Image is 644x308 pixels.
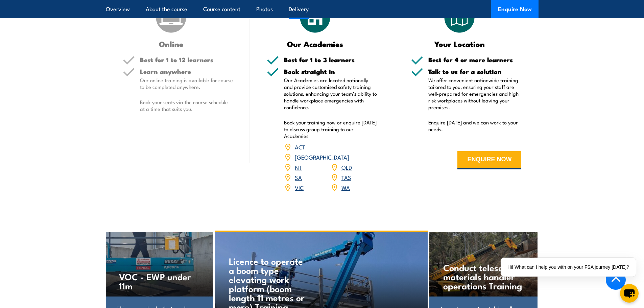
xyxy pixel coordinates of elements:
a: TAS [341,173,351,181]
a: NT [295,163,302,171]
button: chat-button [620,284,639,303]
h5: Learn anywhere [140,68,233,75]
p: Book your seats via the course schedule at a time that suits you. [140,99,233,112]
h5: Book straight in [284,68,377,75]
h3: Online [123,40,220,48]
p: Our online training is available for course to be completed anywhere. [140,77,233,90]
p: Book your training now or enquire [DATE] to discuss group training to our Academies [284,119,377,139]
a: WA [341,183,350,191]
h5: Talk to us for a solution [428,68,522,75]
div: Hi! What can I help you with on your FSA journey [DATE]? [501,258,636,277]
a: [GEOGRAPHIC_DATA] [295,153,349,161]
h3: Your Location [411,40,508,48]
h5: Best for 1 to 3 learners [284,56,377,63]
h3: Our Academies [267,40,364,48]
a: VIC [295,183,304,191]
p: Our Academies are located nationally and provide customised safety training solutions, enhancing ... [284,77,377,111]
button: ENQUIRE NOW [457,151,521,169]
h5: Best for 1 to 12 learners [140,56,233,63]
h5: Best for 4 or more learners [428,56,522,63]
p: Enquire [DATE] and we can work to your needs. [428,119,522,133]
a: SA [295,173,302,181]
a: ACT [295,143,305,151]
h4: Conduct telescopic materials handler operations Training [443,263,523,290]
a: QLD [341,163,352,171]
h4: VOC - EWP under 11m [119,272,199,290]
p: We offer convenient nationwide training tailored to you, ensuring your staff are well-prepared fo... [428,77,522,111]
